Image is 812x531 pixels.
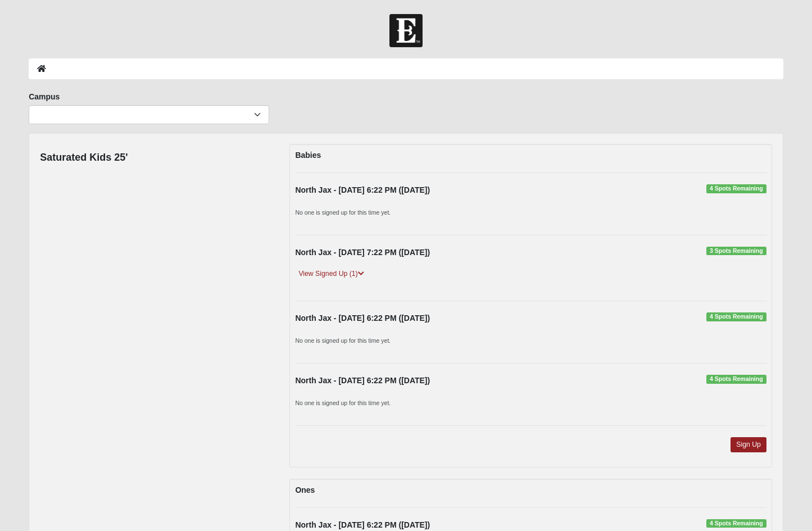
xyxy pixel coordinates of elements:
span: 4 Spots Remaining [706,312,766,321]
small: No one is signed up for this time yet. [295,209,391,216]
span: 3 Spots Remaining [706,247,766,256]
span: 4 Spots Remaining [706,375,766,384]
h4: Saturated Kids 25' [40,152,128,164]
a: Sign Up [731,437,766,452]
a: View Signed Up (1) [295,268,367,280]
strong: North Jax - [DATE] 7:22 PM ([DATE]) [295,248,430,257]
img: Church of Eleven22 Logo [389,14,423,47]
strong: North Jax - [DATE] 6:22 PM ([DATE]) [295,520,430,529]
strong: Ones [295,485,315,494]
span: 4 Spots Remaining [706,519,766,528]
small: No one is signed up for this time yet. [295,400,391,406]
strong: North Jax - [DATE] 6:22 PM ([DATE]) [295,314,430,323]
label: Campus [29,91,60,102]
small: No one is signed up for this time yet. [295,337,391,344]
strong: Babies [295,151,321,160]
span: 4 Spots Remaining [706,184,766,193]
strong: North Jax - [DATE] 6:22 PM ([DATE]) [295,376,430,385]
strong: North Jax - [DATE] 6:22 PM ([DATE]) [295,185,430,194]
